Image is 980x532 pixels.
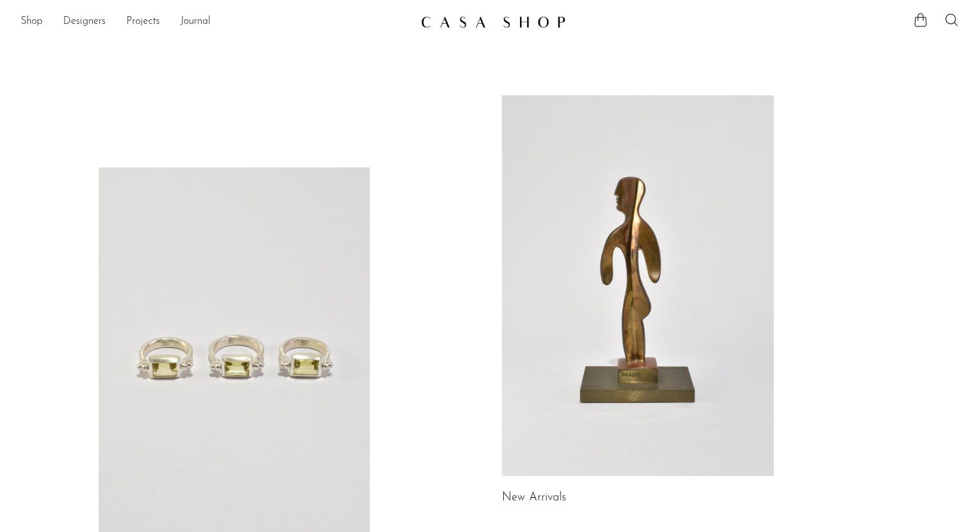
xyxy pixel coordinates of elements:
[21,11,410,33] ul: NEW HEADER MENU
[180,14,211,30] a: Journal
[126,14,160,30] a: Projects
[63,14,106,30] a: Designers
[502,492,566,504] a: New Arrivals
[21,14,43,30] a: Shop
[21,11,410,33] nav: Desktop navigation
